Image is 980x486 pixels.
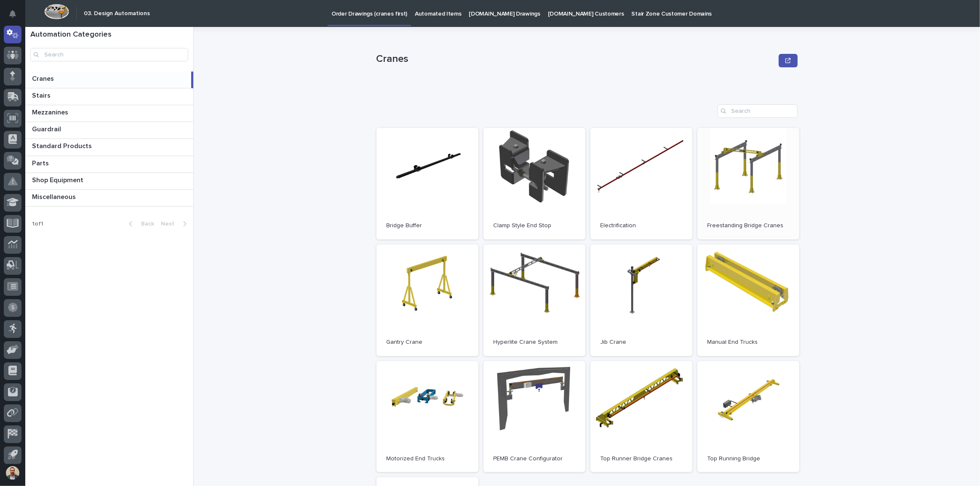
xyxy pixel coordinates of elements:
[494,339,575,346] p: Hyperlite Crane System
[483,361,585,473] a: PEMB Crane Configurator
[136,221,154,227] span: Back
[25,173,193,190] a: Shop EquipmentShop Equipment
[708,339,789,346] p: Manual End Trucks
[158,220,193,228] button: Next
[4,5,21,23] button: Notifications
[590,244,692,356] a: Jib Crane
[32,90,52,100] p: Stairs
[25,88,193,105] a: StairsStairs
[25,156,193,173] a: PartsParts
[32,158,51,167] p: Parts
[25,72,193,88] a: CranesCranes
[32,73,56,83] p: Cranes
[25,190,193,207] a: MiscellaneousMiscellaneous
[84,10,150,17] h2: 03. Design Automations
[44,4,69,19] img: Workspace Logo
[377,244,478,356] a: Gantry Crane
[601,455,682,462] p: Top Runner Bridge Cranes
[377,53,776,65] p: Cranes
[718,104,798,118] input: Search
[387,339,468,346] p: Gantry Crane
[387,455,468,462] p: Motorized End Trucks
[601,222,682,229] p: Electrification
[590,128,692,239] a: Electrification
[32,124,63,133] p: Guardrail
[11,10,21,24] div: Notifications
[494,455,575,462] p: PEMB Crane Configurator
[25,122,193,139] a: GuardrailGuardrail
[32,175,85,184] p: Shop Equipment
[387,222,468,229] p: Bridge Buffer
[697,128,799,239] a: Freestanding Bridge Cranes
[30,30,188,40] h1: Automation Categories
[25,214,50,234] p: 1 of 1
[590,361,692,473] a: Top Runner Bridge Cranes
[494,222,575,229] p: Clamp Style End Stop
[25,105,193,122] a: MezzaninesMezzanines
[30,48,188,61] input: Search
[697,244,799,356] a: Manual End Trucks
[161,221,179,227] span: Next
[377,128,478,239] a: Bridge Buffer
[32,191,77,201] p: Miscellaneous
[32,141,93,150] p: Standard Products
[122,220,158,228] button: Back
[708,455,789,462] p: Top Running Bridge
[708,222,789,229] p: Freestanding Bridge Cranes
[483,128,585,239] a: Clamp Style End Stop
[377,361,478,473] a: Motorized End Trucks
[697,361,799,473] a: Top Running Bridge
[601,339,682,346] p: Jib Crane
[25,139,193,156] a: Standard ProductsStandard Products
[483,244,585,356] a: Hyperlite Crane System
[32,107,70,117] p: Mezzanines
[4,464,21,482] button: users-avatar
